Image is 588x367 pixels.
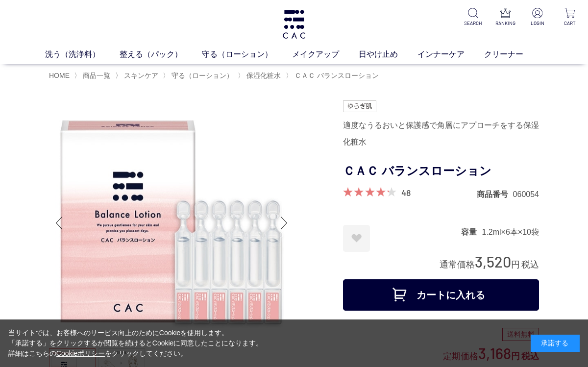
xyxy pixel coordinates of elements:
[245,72,281,79] a: 保湿化粧水
[527,20,548,27] p: LOGIN
[8,328,263,359] div: 当サイトでは、お客様へのサービス向上のためにCookieを使用します。 「承諾する」をクリックするか閲覧を続けるとCookieに同意したことになります。 詳細はこちらの をクリックしてください。
[401,187,411,198] a: 48
[343,279,539,311] button: カートに入れる
[477,189,513,199] dt: 商品番号
[81,72,110,79] a: 商品一覧
[343,225,370,252] a: お気に入りに登録する
[343,160,539,182] h1: ＣＡＣ バランスローション
[274,203,294,243] div: Next slide
[343,100,376,112] img: ゆらぎ肌
[49,100,294,345] img: ＣＡＣ バランスローション
[463,8,483,27] a: SEARCH
[343,117,539,150] div: 適度なうるおいと保護感で角層にアプローチをする保湿化粧水
[122,72,158,79] a: スキンケア
[171,72,233,79] span: 守る（ローション）
[440,260,475,269] span: 通常価格
[246,72,281,79] span: 保湿化粧水
[482,227,539,237] dd: 1.2ml×6本×10袋
[417,49,484,60] a: インナーケア
[202,49,292,60] a: 守る（ローション）
[531,335,580,352] div: 承諾する
[513,189,539,199] dd: 060054
[238,71,283,80] li: 〉
[359,49,417,60] a: 日やけ止め
[120,49,202,60] a: 整える（パック）
[83,72,110,79] span: 商品一覧
[495,8,515,27] a: RANKING
[560,20,580,27] p: CART
[49,72,70,79] a: HOME
[560,8,580,27] a: CART
[56,349,105,357] a: Cookieポリシー
[475,252,511,270] span: 3,520
[45,49,120,60] a: 洗う（洗浄料）
[292,49,359,60] a: メイクアップ
[170,72,233,79] a: 守る（ローション）
[527,8,548,27] a: LOGIN
[163,71,236,80] li: 〉
[286,71,381,80] li: 〉
[115,71,161,80] li: 〉
[49,203,69,243] div: Previous slide
[74,71,113,80] li: 〉
[463,20,483,27] p: SEARCH
[511,260,520,269] span: 円
[484,49,543,60] a: クリーナー
[521,260,539,269] span: 税込
[124,72,158,79] span: スキンケア
[461,227,482,237] dt: 容量
[495,20,515,27] p: RANKING
[281,10,307,39] img: logo
[293,72,379,79] a: ＣＡＣ バランスローション
[294,72,379,79] span: ＣＡＣ バランスローション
